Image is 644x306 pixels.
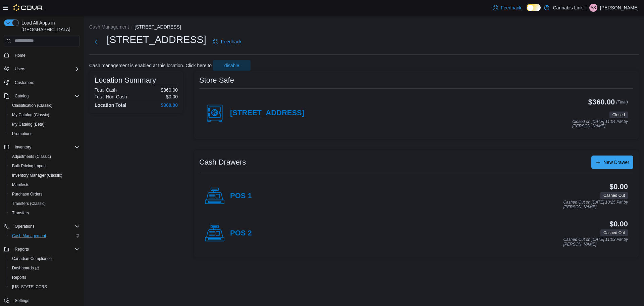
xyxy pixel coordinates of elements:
[12,78,80,87] span: Customers
[230,229,252,238] h4: POS 2
[12,112,49,118] span: My Catalog (Classic)
[9,101,55,110] a: Classification (Classic)
[603,230,625,236] span: Cashed Out
[224,62,239,69] span: disable
[600,4,639,12] p: [PERSON_NAME]
[585,4,587,12] p: |
[7,189,83,199] button: Purchase Orders
[9,200,80,208] span: Transfers (Classic)
[589,4,597,12] div: Andrew Stewart
[9,273,80,281] span: Reports
[9,101,80,110] span: Classification (Classic)
[12,65,28,73] button: Users
[95,102,126,108] h4: Location Total
[213,60,251,71] button: disable
[12,143,34,151] button: Inventory
[527,4,541,11] input: Dark Mode
[7,254,83,263] button: Canadian Compliance
[199,76,234,84] h3: Store Safe
[1,296,83,305] button: Settings
[230,192,252,201] h4: POS 1
[9,181,32,189] a: Manifests
[12,51,80,59] span: Home
[12,92,31,100] button: Catalog
[501,4,521,11] span: Feedback
[12,131,33,136] span: Promotions
[15,53,25,58] span: Home
[612,112,625,118] span: Closed
[95,87,117,93] h6: Total Cash
[9,264,80,272] span: Dashboards
[12,210,29,216] span: Transfers
[490,1,524,14] a: Feedback
[1,142,83,152] button: Inventory
[107,33,206,46] h1: [STREET_ADDRESS]
[588,98,615,106] h3: $360.00
[12,256,52,261] span: Canadian Compliance
[616,98,628,110] p: (Float)
[12,122,45,127] span: My Catalog (Beta)
[9,162,49,170] a: Bulk Pricing Import
[7,282,83,292] button: [US_STATE] CCRS
[563,200,628,209] p: Cashed Out on [DATE] 10:25 PM by [PERSON_NAME]
[15,66,25,72] span: Users
[210,35,244,48] a: Feedback
[7,120,83,129] button: My Catalog (Beta)
[15,93,29,99] span: Catalog
[12,275,26,280] span: Reports
[9,209,80,217] span: Transfers
[19,19,80,33] span: Load All Apps in [GEOGRAPHIC_DATA]
[553,4,583,12] p: Cannabis Link
[9,111,52,119] a: My Catalog (Classic)
[12,201,46,206] span: Transfers (Classic)
[89,24,129,30] button: Cash Management
[591,4,596,12] span: AS
[9,255,54,263] a: Canadian Compliance
[7,101,83,110] button: Classification (Classic)
[12,65,80,73] span: Users
[7,180,83,189] button: Manifests
[7,152,83,161] button: Adjustments (Classic)
[12,143,80,151] span: Inventory
[1,78,83,87] button: Customers
[12,79,37,87] a: Customers
[7,208,83,218] button: Transfers
[603,159,629,166] span: New Drawer
[600,192,628,199] span: Cashed Out
[9,273,29,281] a: Reports
[12,163,46,169] span: Bulk Pricing Import
[9,111,80,119] span: My Catalog (Classic)
[7,231,83,241] button: Cash Management
[15,247,29,252] span: Reports
[12,191,43,197] span: Purchase Orders
[9,152,80,161] span: Adjustments (Classic)
[609,112,628,118] span: Closed
[9,255,80,263] span: Canadian Compliance
[95,76,156,84] h3: Location Summary
[1,245,83,254] button: Reports
[572,120,628,129] p: Closed on [DATE] 11:04 PM by [PERSON_NAME]
[9,171,65,179] a: Inventory Manager (Classic)
[1,91,83,101] button: Catalog
[135,24,181,30] button: [STREET_ADDRESS]
[12,103,53,108] span: Classification (Classic)
[9,232,49,240] a: Cash Management
[1,50,83,60] button: Home
[12,92,80,100] span: Catalog
[7,199,83,208] button: Transfers (Classic)
[603,192,625,199] span: Cashed Out
[9,171,80,179] span: Inventory Manager (Classic)
[12,284,47,290] span: [US_STATE] CCRS
[7,129,83,138] button: Promotions
[7,161,83,171] button: Bulk Pricing Import
[12,233,46,238] span: Cash Management
[609,220,628,228] h3: $0.00
[12,297,32,305] a: Settings
[12,222,80,230] span: Operations
[9,190,45,198] a: Purchase Orders
[89,63,212,68] p: Cash management is enabled at this location. Click here to
[563,237,628,247] p: Cashed Out on [DATE] 11:03 PM by [PERSON_NAME]
[15,224,35,229] span: Operations
[9,130,80,138] span: Promotions
[9,264,42,272] a: Dashboards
